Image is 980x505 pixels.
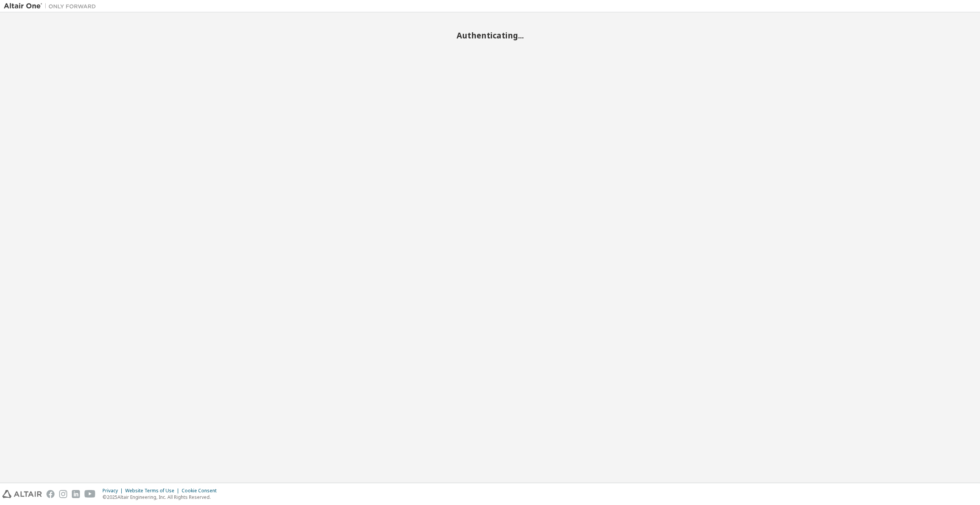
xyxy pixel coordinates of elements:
img: facebook.svg [46,490,55,498]
img: Altair One [4,2,100,10]
img: instagram.svg [59,490,67,498]
img: linkedin.svg [72,490,80,498]
div: Cookie Consent [182,488,221,494]
img: altair_logo.svg [2,490,42,498]
div: Privacy [103,488,125,494]
p: © 2025 Altair Engineering, Inc. All Rights Reserved. [103,494,221,500]
div: Website Terms of Use [125,488,182,494]
img: youtube.svg [84,490,96,498]
h2: Authenticating... [4,30,976,40]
